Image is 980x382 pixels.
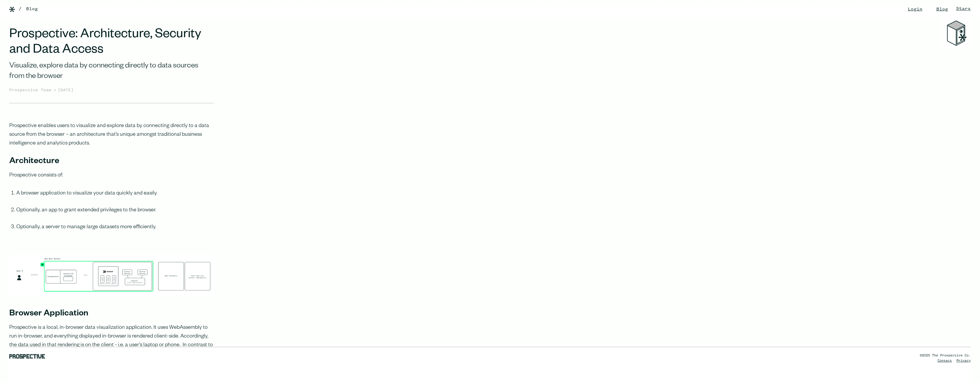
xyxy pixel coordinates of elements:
[956,6,971,11] a: Star finos/perspective on GitHub
[938,359,952,363] a: Contact
[9,87,54,94] div: Prospective Team
[920,353,971,358] div: ©2025 The Prospective Co.
[16,206,214,223] li: Optionally, an app to grant extended privileges to the browser.
[58,87,74,94] div: [DATE]
[16,189,214,206] li: A browser application to visualize your data quickly and easily.
[9,310,88,319] strong: Browser Application
[9,254,214,296] img: Prospective architecture overview
[54,87,56,94] div: •
[9,122,214,148] p: Prospective enables users to visualize and explore data by connecting directly to a data source f...
[26,6,38,13] a: Blog
[9,324,214,367] p: Prospective is a local, in-browser data visualization application. It uses WebAssembly to run in-...
[9,171,214,180] p: Prospective consists of:
[9,61,214,82] div: Visualize, explore data by connecting directly to data sources from the browser
[9,28,214,59] h1: Prospective: Architecture, Security and Data Access
[956,359,971,363] a: Privacy
[16,223,214,240] li: Optionally, a server to manage large datasets more efficiently.
[9,157,59,167] strong: Architecture
[19,6,22,13] div: /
